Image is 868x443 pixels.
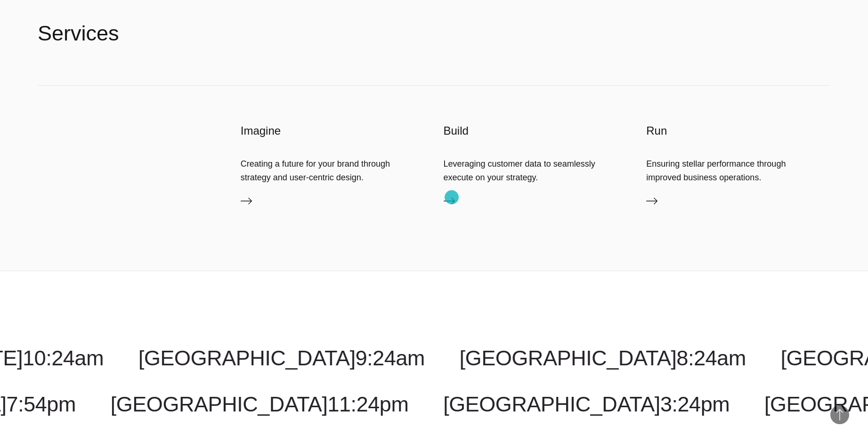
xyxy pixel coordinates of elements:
h3: Imagine [241,123,425,138]
span: 3:24pm [660,392,730,416]
div: Ensuring stellar performance through improved business operations. [646,157,830,184]
span: 10:24am [23,346,104,370]
span: 8:24am [676,346,746,370]
button: Back to Top [830,405,849,424]
a: [GEOGRAPHIC_DATA]8:24am [460,346,746,370]
h3: Build [444,123,628,138]
h3: Run [646,123,830,138]
a: [GEOGRAPHIC_DATA]11:24pm [111,392,409,416]
span: 11:24pm [327,392,408,416]
a: [GEOGRAPHIC_DATA]9:24am [138,346,425,370]
span: 7:54pm [6,392,75,416]
a: [GEOGRAPHIC_DATA]3:24pm [443,392,730,416]
div: Leveraging customer data to seamlessly execute on your strategy. [444,157,628,184]
h2: Services [38,19,119,48]
span: 9:24am [356,346,425,370]
div: Creating a future for your brand through strategy and user-centric design. [241,157,425,184]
